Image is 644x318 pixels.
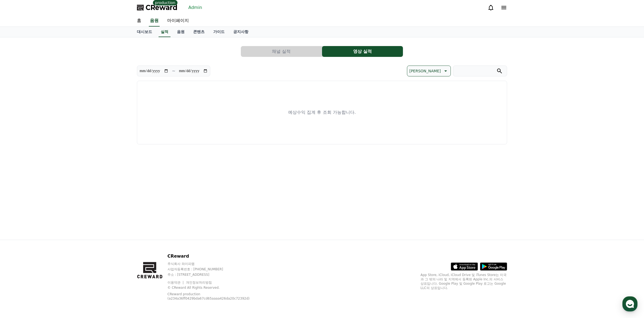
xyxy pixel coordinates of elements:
a: 콘텐츠 [189,27,209,37]
p: 예상수익 집계 후 조회 가능합니다. [288,109,356,116]
a: 이용약관 [167,281,185,284]
button: 영상 실적 [322,46,403,57]
a: 공지사항 [229,27,253,37]
p: CReward [167,253,262,259]
span: CReward [146,3,178,12]
button: [PERSON_NAME] [407,66,451,76]
p: ~ [172,68,175,74]
p: 사업자등록번호 : [PHONE_NUMBER] [167,267,262,271]
a: 채널 실적 [241,46,322,57]
a: 마이페이지 [163,15,193,27]
button: 채널 실적 [241,46,322,57]
p: App Store, iCloud, iCloud Drive 및 iTunes Store는 미국과 그 밖의 나라 및 지역에서 등록된 Apple Inc.의 서비스 상표입니다. Goo... [420,273,507,290]
a: 음원 [173,27,189,37]
a: CReward [137,3,178,12]
a: Admin [186,3,204,12]
a: 홈 [133,15,146,27]
p: 주소 : [STREET_ADDRESS] [167,272,262,277]
p: © CReward All Rights Reserved. [167,285,262,290]
a: 개인정보처리방침 [186,281,212,284]
a: 가이드 [209,27,229,37]
a: 음원 [149,15,160,27]
p: CReward production (a234a36ff0429bda67cd65aaaa426da20c72392d) [167,292,254,301]
a: 실적 [159,27,170,37]
p: 주식회사 와이피랩 [167,262,262,266]
a: 대시보드 [133,27,156,37]
p: [PERSON_NAME] [409,67,441,75]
